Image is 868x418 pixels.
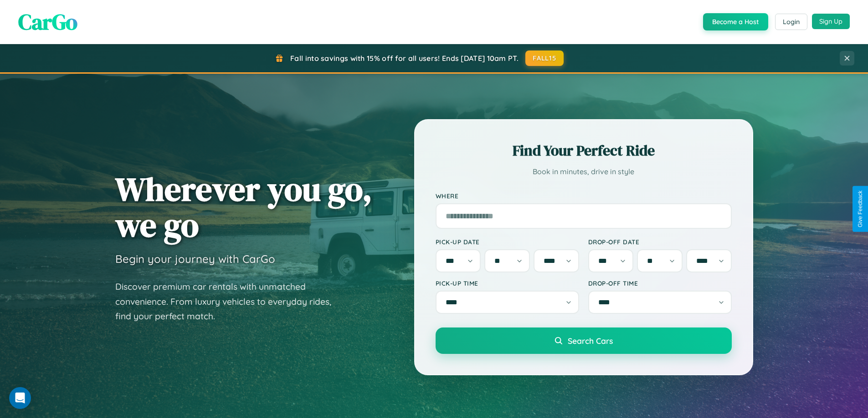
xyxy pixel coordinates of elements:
span: Fall into savings with 15% off for all users! Ends [DATE] 10am PT. [290,54,519,63]
span: Search Cars [568,336,613,346]
div: Give Feedback [857,191,863,227]
label: Drop-off Date [588,238,732,246]
label: Pick-up Time [436,279,579,287]
label: Where [436,192,732,200]
h1: Wherever you go, we go [115,171,372,243]
button: FALL15 [525,50,564,66]
span: CarGo [18,7,77,37]
button: Login [775,14,807,30]
p: Discover premium car rentals with unmatched convenience. From luxury vehicles to everyday rides, ... [115,279,343,324]
div: Open Intercom Messenger [9,387,31,409]
p: Book in minutes, drive in style [436,165,732,178]
button: Search Cars [436,327,732,354]
h3: Begin your journey with CarGo [115,252,275,266]
button: Sign Up [812,14,850,29]
label: Drop-off Time [588,279,732,287]
h2: Find Your Perfect Ride [436,141,732,161]
button: Become a Host [703,13,768,30]
label: Pick-up Date [436,238,579,246]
